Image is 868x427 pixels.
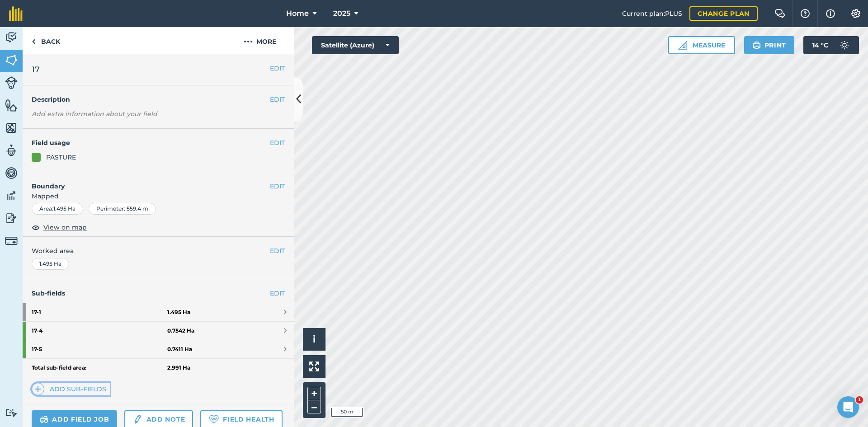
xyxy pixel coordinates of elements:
[5,53,18,67] img: svg+xml;base64,PHN2ZyB4bWxucz0iaHR0cDovL3d3dy53My5vcmcvMjAwMC9zdmciIHdpZHRoPSI1NiIgaGVpZ2h0PSI2MC...
[5,189,18,202] img: svg+xml;base64,PD94bWwgdmVyc2lvbj0iMS4wIiBlbmNvZGluZz0idXRmLTgiPz4KPCEtLSBHZW5lcmF0b3I6IEFkb2JlIE...
[270,246,285,256] button: EDIT
[226,27,294,54] button: More
[5,76,18,89] img: svg+xml;base64,PD94bWwgdmVyc2lvbj0iMS4wIiBlbmNvZGluZz0idXRmLTgiPz4KPCEtLSBHZW5lcmF0b3I6IEFkb2JlIE...
[5,144,18,157] img: svg+xml;base64,PD94bWwgdmVyc2lvbj0iMS4wIiBlbmNvZGluZz0idXRmLTgiPz4KPCEtLSBHZW5lcmF0b3I6IEFkb2JlIE...
[32,203,83,215] div: Area : 1.495 Ha
[668,36,735,54] button: Measure
[5,99,18,112] img: svg+xml;base64,PHN2ZyB4bWxucz0iaHR0cDovL3d3dy53My5vcmcvMjAwMC9zdmciIHdpZHRoPSI1NiIgaGVpZ2h0PSI2MC...
[23,322,294,340] a: 17-40.7542 Ha
[312,36,399,54] button: Satellite (Azure)
[32,222,87,233] button: View on map
[5,211,18,225] img: svg+xml;base64,PD94bWwgdmVyc2lvbj0iMS4wIiBlbmNvZGluZz0idXRmLTgiPz4KPCEtLSBHZW5lcmF0b3I6IEFkb2JlIE...
[23,191,294,201] span: Mapped
[307,387,321,400] button: +
[32,94,285,104] h4: Description
[270,94,285,104] button: EDIT
[167,327,194,334] strong: 0.7542 Ha
[23,27,69,54] a: Back
[5,235,18,247] img: svg+xml;base64,PD94bWwgdmVyc2lvbj0iMS4wIiBlbmNvZGluZz0idXRmLTgiPz4KPCEtLSBHZW5lcmF0b3I6IEFkb2JlIE...
[32,222,40,233] img: svg+xml;base64,PHN2ZyB4bWxucz0iaHR0cDovL3d3dy53My5vcmcvMjAwMC9zdmciIHdpZHRoPSIxOCIgaGVpZ2h0PSIyNC...
[244,36,253,47] img: svg+xml;base64,PHN2ZyB4bWxucz0iaHR0cDovL3d3dy53My5vcmcvMjAwMC9zdmciIHdpZHRoPSIyMCIgaGVpZ2h0PSIyNC...
[752,40,761,51] img: svg+xml;base64,PHN2ZyB4bWxucz0iaHR0cDovL3d3dy53My5vcmcvMjAwMC9zdmciIHdpZHRoPSIxOSIgaGVpZ2h0PSIyNC...
[270,181,285,191] button: EDIT
[40,414,48,425] img: svg+xml;base64,PD94bWwgdmVyc2lvbj0iMS4wIiBlbmNvZGluZz0idXRmLTgiPz4KPCEtLSBHZW5lcmF0b3I6IEFkb2JlIE...
[167,346,192,353] strong: 0.7411 Ha
[313,333,316,345] span: i
[309,361,319,371] img: Four arrows, one pointing top left, one top right, one bottom right and the last bottom left
[622,9,682,19] span: Current plan : PLUS
[89,203,156,215] div: Perimeter : 559.4 m
[307,400,321,413] button: –
[32,138,270,148] h4: Field usage
[333,8,350,19] span: 2025
[270,63,285,73] button: EDIT
[46,152,76,162] div: PASTURE
[32,258,69,270] div: 1.495 Ha
[32,36,36,47] img: svg+xml;base64,PHN2ZyB4bWxucz0iaHR0cDovL3d3dy53My5vcmcvMjAwMC9zdmciIHdpZHRoPSI5IiBoZWlnaHQ9IjI0Ii...
[850,9,861,18] img: A cog icon
[43,222,87,232] span: View on map
[35,384,41,394] img: svg+xml;base64,PHN2ZyB4bWxucz0iaHR0cDovL3d3dy53My5vcmcvMjAwMC9zdmciIHdpZHRoPSIxNCIgaGVpZ2h0PSIyNC...
[270,138,285,148] button: EDIT
[835,36,854,54] img: svg+xml;base64,PD94bWwgdmVyc2lvbj0iMS4wIiBlbmNvZGluZz0idXRmLTgiPz4KPCEtLSBHZW5lcmF0b3I6IEFkb2JlIE...
[5,408,18,417] img: svg+xml;base64,PD94bWwgdmVyc2lvbj0iMS4wIiBlbmNvZGluZz0idXRmLTgiPz4KPCEtLSBHZW5lcmF0b3I6IEFkb2JlIE...
[689,6,758,21] a: Change plan
[270,288,285,298] a: EDIT
[303,328,325,351] button: i
[774,9,785,18] img: Two speech bubbles overlapping with the left bubble in the forefront
[856,396,863,404] span: 1
[812,36,828,54] span: 14 ° C
[678,41,687,50] img: Ruler icon
[826,8,835,19] img: svg+xml;base64,PHN2ZyB4bWxucz0iaHR0cDovL3d3dy53My5vcmcvMjAwMC9zdmciIHdpZHRoPSIxNyIgaGVpZ2h0PSIxNy...
[23,288,294,298] h4: Sub-fields
[5,166,18,180] img: svg+xml;base64,PD94bWwgdmVyc2lvbj0iMS4wIiBlbmNvZGluZz0idXRmLTgiPz4KPCEtLSBHZW5lcmF0b3I6IEFkb2JlIE...
[32,63,40,76] span: 17
[32,383,110,395] a: Add sub-fields
[744,36,795,54] button: Print
[32,340,167,358] strong: 17 - 5
[5,31,18,44] img: svg+xml;base64,PD94bWwgdmVyc2lvbj0iMS4wIiBlbmNvZGluZz0idXRmLTgiPz4KPCEtLSBHZW5lcmF0b3I6IEFkb2JlIE...
[837,396,859,418] iframe: Intercom live chat
[286,8,309,19] span: Home
[800,9,811,18] img: A question mark icon
[32,322,167,340] strong: 17 - 4
[23,172,270,191] h4: Boundary
[167,364,190,371] strong: 2.991 Ha
[32,246,285,256] span: Worked area
[32,303,167,321] strong: 17 - 1
[803,36,859,54] button: 14 °C
[5,121,18,135] img: svg+xml;base64,PHN2ZyB4bWxucz0iaHR0cDovL3d3dy53My5vcmcvMjAwMC9zdmciIHdpZHRoPSI1NiIgaGVpZ2h0PSI2MC...
[32,110,157,118] em: Add extra information about your field
[23,303,294,321] a: 17-11.495 Ha
[23,340,294,358] a: 17-50.7411 Ha
[167,309,190,316] strong: 1.495 Ha
[132,414,142,425] img: svg+xml;base64,PD94bWwgdmVyc2lvbj0iMS4wIiBlbmNvZGluZz0idXRmLTgiPz4KPCEtLSBHZW5lcmF0b3I6IEFkb2JlIE...
[9,6,23,21] img: fieldmargin Logo
[32,364,167,371] strong: Total sub-field area:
